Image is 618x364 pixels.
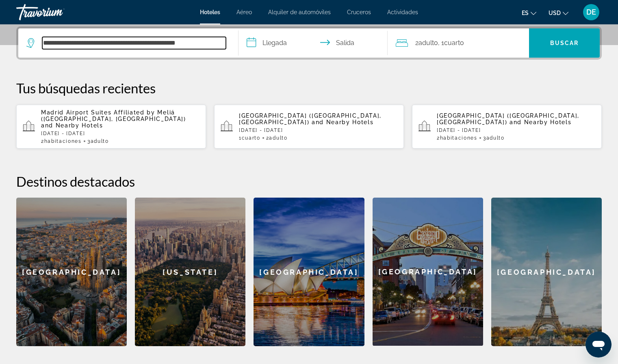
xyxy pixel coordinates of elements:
[42,37,226,49] input: Search hotel destination
[239,28,388,58] button: Select check in and out date
[373,198,483,346] div: [GEOGRAPHIC_DATA]
[483,135,505,141] span: 3
[491,198,602,346] div: [GEOGRAPHIC_DATA]
[200,9,220,15] a: Hoteles
[437,135,477,141] span: 2
[266,135,288,141] span: 2
[510,119,572,125] span: and Nearby Hotels
[585,332,611,358] iframe: Button to launch messaging window
[16,173,602,190] h2: Destinos destacados
[41,131,199,136] p: [DATE] - [DATE]
[550,40,579,46] span: Buscar
[239,127,397,133] p: [DATE] - [DATE]
[44,138,82,144] span: habitaciones
[312,119,374,125] span: and Nearby Hotels
[522,7,536,19] button: Change language
[135,198,245,346] div: [US_STATE]
[549,10,561,16] span: USD
[214,104,404,149] button: [GEOGRAPHIC_DATA] ([GEOGRAPHIC_DATA], [GEOGRAPHIC_DATA]) and Nearby Hotels[DATE] - [DATE]1Cuarto2...
[388,28,529,58] button: Travelers: 2 adults, 0 children
[16,104,206,149] button: Madrid Airport Suites Affiliated by Meliá ([GEOGRAPHIC_DATA], [GEOGRAPHIC_DATA]) and Nearby Hotel...
[41,109,186,122] span: Madrid Airport Suites Affiliated by Meliá ([GEOGRAPHIC_DATA], [GEOGRAPHIC_DATA])
[581,4,602,21] button: User Menu
[16,198,127,346] div: [GEOGRAPHIC_DATA]
[18,28,600,58] div: Search widget
[419,39,438,47] span: Adulto
[412,104,602,149] button: [GEOGRAPHIC_DATA] ([GEOGRAPHIC_DATA], [GEOGRAPHIC_DATA]) and Nearby Hotels[DATE] - [DATE]2habitac...
[268,9,331,15] a: Alquiler de automóviles
[87,138,109,144] span: 3
[415,37,438,49] span: 2
[135,198,245,346] a: New York[US_STATE]
[239,112,382,125] span: [GEOGRAPHIC_DATA] ([GEOGRAPHIC_DATA], [GEOGRAPHIC_DATA])
[41,122,103,129] span: and Nearby Hotels
[347,9,371,15] a: Cruceros
[16,198,127,346] a: Barcelona[GEOGRAPHIC_DATA]
[437,112,579,125] span: [GEOGRAPHIC_DATA] ([GEOGRAPHIC_DATA], [GEOGRAPHIC_DATA])
[242,135,260,141] span: Cuarto
[522,10,529,16] span: es
[586,8,596,16] span: DE
[440,135,477,141] span: habitaciones
[549,7,568,19] button: Change currency
[239,135,260,141] span: 1
[269,135,287,141] span: Adulto
[486,135,505,141] span: Adulto
[373,198,483,346] a: San Diego[GEOGRAPHIC_DATA]
[41,138,82,144] span: 2
[91,138,109,144] span: Adulto
[16,2,98,23] a: Travorium
[387,9,418,15] a: Actividades
[529,28,600,58] button: Search
[437,127,595,133] p: [DATE] - [DATE]
[438,37,464,49] span: , 1
[236,9,252,15] a: Aéreo
[254,198,364,346] div: [GEOGRAPHIC_DATA]
[254,198,364,346] a: Sydney[GEOGRAPHIC_DATA]
[444,39,464,47] span: Cuarto
[491,198,602,346] a: Paris[GEOGRAPHIC_DATA]
[16,80,602,96] p: Tus búsquedas recientes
